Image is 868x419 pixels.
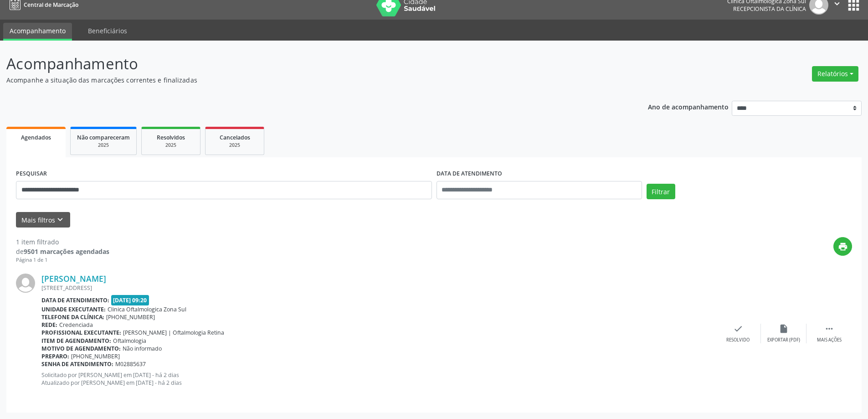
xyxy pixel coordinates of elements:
[108,305,186,313] span: Clinica Oftalmologica Zona Sul
[24,1,78,9] span: Central de Marcação
[111,295,149,305] span: [DATE] 09:20
[115,360,146,368] span: M02885637
[82,23,134,39] a: Beneficiários
[824,324,834,334] i: 
[833,237,852,256] button: print
[779,324,789,334] i: insert_drive_file
[648,101,729,112] p: Ano de acompanhamento
[41,274,106,284] a: [PERSON_NAME]
[148,142,194,149] div: 2025
[41,313,104,321] b: Telefone da clínica:
[157,134,185,141] span: Resolvidos
[41,345,121,352] b: Motivo de agendamento:
[16,274,35,293] img: img
[838,242,848,252] i: print
[16,212,70,228] button: Mais filtroskeyboard_arrow_down
[59,321,93,329] span: Credenciada
[767,337,800,343] div: Exportar (PDF)
[41,305,106,313] b: Unidade executante:
[41,352,69,360] b: Preparo:
[24,247,109,256] strong: 9501 marcações agendadas
[6,52,605,75] p: Acompanhamento
[71,352,120,360] span: [PHONE_NUMBER]
[6,75,605,85] p: Acompanhe a situação das marcações correntes e finalizadas
[41,329,121,336] b: Profissional executante:
[437,167,502,181] label: DATA DE ATENDIMENTO
[726,337,750,343] div: Resolvido
[21,134,51,141] span: Agendados
[733,324,743,334] i: check
[123,345,162,352] span: Não informado
[123,329,224,336] span: [PERSON_NAME] | Oftalmologia Retina
[16,237,109,247] div: 1 item filtrado
[77,134,130,141] span: Não compareceram
[41,284,715,292] div: [STREET_ADDRESS]
[41,371,715,387] p: Solicitado por [PERSON_NAME] em [DATE] - há 2 dias Atualizado por [PERSON_NAME] em [DATE] - há 2 ...
[817,337,842,343] div: Mais ações
[3,23,72,41] a: Acompanhamento
[16,247,109,256] div: de
[212,142,257,149] div: 2025
[41,321,57,329] b: Rede:
[41,360,113,368] b: Senha de atendimento:
[647,184,675,199] button: Filtrar
[812,66,858,82] button: Relatórios
[220,134,250,141] span: Cancelados
[733,5,806,13] span: Recepcionista da clínica
[106,313,155,321] span: [PHONE_NUMBER]
[77,142,130,149] div: 2025
[55,215,65,225] i: keyboard_arrow_down
[41,337,111,345] b: Item de agendamento:
[41,296,109,304] b: Data de atendimento:
[113,337,146,345] span: Oftalmologia
[16,167,47,181] label: PESQUISAR
[16,256,109,264] div: Página 1 de 1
